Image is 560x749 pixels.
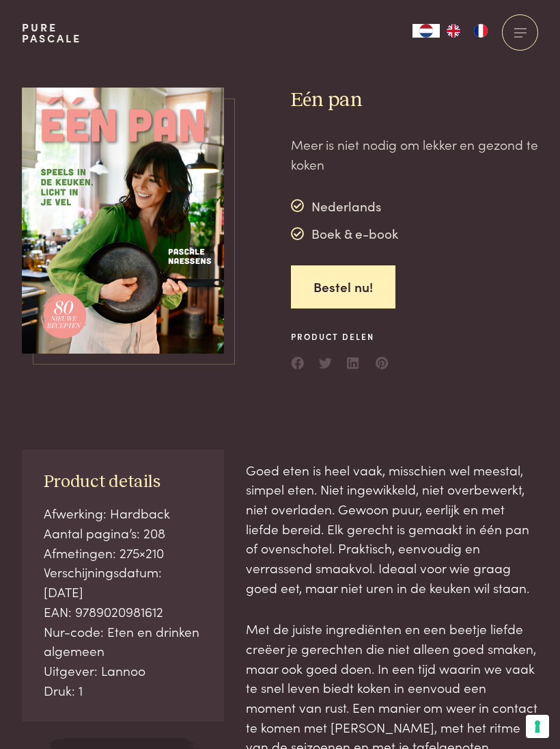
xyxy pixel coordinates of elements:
[44,473,160,490] span: Product details
[44,543,203,563] div: Afmetingen: 275×210
[412,24,440,38] a: NL
[44,681,203,700] div: Druk: 1
[291,135,538,174] p: Meer is niet nodig om lekker en gezond te koken
[526,715,549,738] button: Uw voorkeuren voor toestemming voor trackingtechnologieën
[44,503,203,523] div: Afwerking: Hardback
[246,460,538,598] p: Goed eten is heel vaak, misschien wel meestal, simpel eten. Niet ingewikkeld, niet overbewerkt, n...
[440,24,467,38] a: EN
[44,562,203,601] div: Verschijningsdatum: [DATE]
[291,330,389,343] span: Product delen
[291,265,395,308] a: Bestel nu!
[467,24,494,38] a: FR
[44,661,203,681] div: Uitgever: Lannoo
[291,88,538,113] h2: Eén pan
[412,24,494,38] aside: Language selected: Nederlands
[412,24,440,38] div: Language
[44,602,203,622] div: EAN: 9789020981612
[44,622,203,661] div: Nur-code: Eten en drinken algemeen
[22,88,225,354] img: https://admin.purepascale.com/wp-content/uploads/2025/07/een-pan-voorbeeldcover.png
[44,523,203,543] div: Aantal pagina’s: 208
[22,22,81,44] a: PurePascale
[291,196,398,216] div: Nederlands
[291,224,398,244] div: Boek & e-book
[440,24,494,38] ul: Language list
